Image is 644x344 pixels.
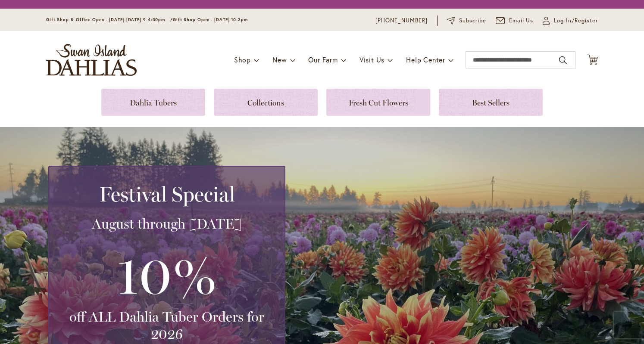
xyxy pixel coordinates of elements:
span: Shop [234,55,251,64]
a: Email Us [496,16,534,25]
span: Gift Shop & Office Open - [DATE]-[DATE] 9-4:30pm / [46,17,173,22]
span: Subscribe [459,16,486,25]
span: Our Farm [308,55,338,64]
span: Gift Shop Open - [DATE] 10-3pm [173,17,248,22]
a: Log In/Register [543,16,598,25]
h3: off ALL Dahlia Tuber Orders for 2026 [59,308,274,343]
h3: 10% [59,241,274,308]
h2: Festival Special [59,182,274,206]
a: [PHONE_NUMBER] [375,16,428,25]
span: Log In/Register [554,16,598,25]
span: New [272,55,287,64]
span: Visit Us [360,55,385,64]
button: Search [559,53,567,67]
h3: August through [DATE] [59,215,274,232]
a: Subscribe [447,16,486,25]
span: Email Us [509,16,534,25]
span: Help Center [406,55,445,64]
a: store logo [46,44,137,76]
